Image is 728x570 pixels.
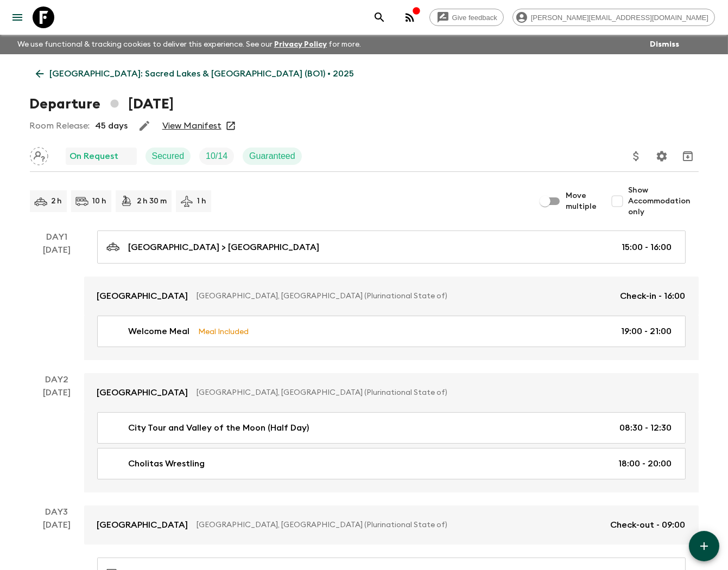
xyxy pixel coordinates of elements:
[97,290,188,303] p: [GEOGRAPHIC_DATA]
[7,7,28,28] button: menu
[206,150,227,163] p: 10 / 14
[625,145,647,167] button: Update Price, Early Bird Discount and Costs
[628,185,699,217] span: Show Accommodation only
[512,9,715,26] div: [PERSON_NAME][EMAIL_ADDRESS][DOMAIN_NAME]
[566,190,598,212] span: Move multiple
[97,230,686,264] a: [GEOGRAPHIC_DATA] > [GEOGRAPHIC_DATA]15:00 - 16:00
[93,196,107,207] p: 10 h
[199,325,249,337] p: Meal Included
[274,41,327,48] a: Privacy Policy
[611,518,686,531] p: Check-out - 09:00
[369,7,390,28] button: search adventures
[97,448,686,479] a: Cholitas Wrestling18:00 - 20:00
[622,325,672,338] p: 19:00 - 21:00
[129,241,320,254] p: [GEOGRAPHIC_DATA] > [GEOGRAPHIC_DATA]
[84,505,699,545] a: [GEOGRAPHIC_DATA][GEOGRAPHIC_DATA], [GEOGRAPHIC_DATA] (Plurinational State of)Check-out - 09:00
[97,386,188,399] p: [GEOGRAPHIC_DATA]
[129,457,205,470] p: Cholitas Wrestling
[50,67,354,80] p: [GEOGRAPHIC_DATA]: Sacred Lakes & [GEOGRAPHIC_DATA] (BO1) • 2025
[162,120,221,131] a: View Manifest
[446,14,503,22] span: Give feedback
[84,277,699,316] a: [GEOGRAPHIC_DATA][GEOGRAPHIC_DATA], [GEOGRAPHIC_DATA] (Plurinational State of)Check-in - 16:00
[647,37,682,52] button: Dismiss
[677,145,699,167] button: Archive (Completed, Cancelled or Unsynced Departures only)
[197,291,612,302] p: [GEOGRAPHIC_DATA], [GEOGRAPHIC_DATA] (Plurinational State of)
[30,230,84,244] p: Day 1
[197,520,602,530] p: [GEOGRAPHIC_DATA], [GEOGRAPHIC_DATA] (Plurinational State of)
[97,518,188,531] p: [GEOGRAPHIC_DATA]
[622,241,672,254] p: 15:00 - 16:00
[30,150,48,159] span: Assign pack leader
[197,387,677,398] p: [GEOGRAPHIC_DATA], [GEOGRAPHIC_DATA] (Plurinational State of)
[621,290,686,303] p: Check-in - 16:00
[620,421,672,434] p: 08:30 - 12:30
[152,150,185,163] p: Secured
[30,63,360,85] a: [GEOGRAPHIC_DATA]: Sacred Lakes & [GEOGRAPHIC_DATA] (BO1) • 2025
[43,386,71,492] div: [DATE]
[198,196,207,207] p: 1 h
[97,412,686,444] a: City Tour and Valley of the Moon (Half Day)08:30 - 12:30
[52,196,62,207] p: 2 h
[129,421,309,434] p: City Tour and Valley of the Moon (Half Day)
[145,148,191,165] div: Secured
[525,14,714,22] span: [PERSON_NAME][EMAIL_ADDRESS][DOMAIN_NAME]
[30,119,90,132] p: Room Release:
[429,9,504,26] a: Give feedback
[199,148,234,165] div: Trip Fill
[43,244,71,360] div: [DATE]
[137,196,167,207] p: 2 h 30 m
[651,145,673,167] button: Settings
[13,35,365,54] p: We use functional & tracking cookies to deliver this experience. See our for more.
[97,316,686,347] a: Welcome MealMeal Included19:00 - 21:00
[30,505,84,518] p: Day 3
[96,119,128,132] p: 45 days
[619,457,672,470] p: 18:00 - 20:00
[70,150,119,163] p: On Request
[249,150,295,163] p: Guaranteed
[84,373,699,412] a: [GEOGRAPHIC_DATA][GEOGRAPHIC_DATA], [GEOGRAPHIC_DATA] (Plurinational State of)
[30,93,174,115] h1: Departure [DATE]
[30,373,84,386] p: Day 2
[129,325,190,338] p: Welcome Meal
